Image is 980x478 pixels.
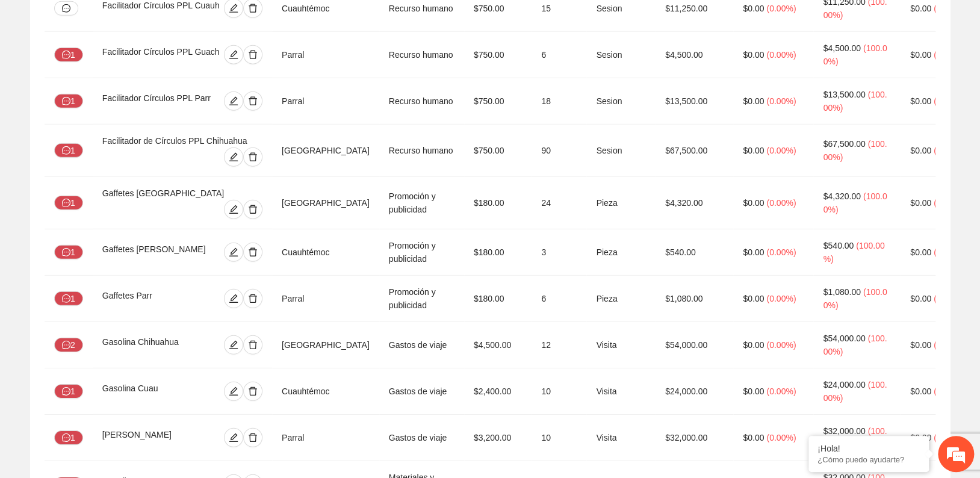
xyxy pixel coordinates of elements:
[224,335,243,355] button: edit
[743,198,764,208] span: $0.00
[823,90,865,99] span: $13,500.00
[244,96,262,106] span: delete
[224,147,243,167] button: edit
[766,198,796,208] span: ( 0.00% )
[910,50,931,60] span: $0.00
[464,177,532,229] td: $180.00
[464,125,532,177] td: $750.00
[910,4,931,13] span: $0.00
[102,187,262,200] div: Gaffetes [GEOGRAPHIC_DATA]
[62,248,70,258] span: message
[586,229,656,276] td: Pieza
[272,177,379,229] td: [GEOGRAPHIC_DATA]
[823,43,860,53] span: $4,500.00
[532,177,586,229] td: 24
[464,229,532,276] td: $180.00
[243,45,262,64] button: delete
[379,415,464,461] td: Gastos de viaje
[532,32,586,78] td: 6
[766,146,796,155] span: ( 0.00% )
[225,340,243,350] span: edit
[244,4,262,13] span: delete
[743,247,764,257] span: $0.00
[225,386,243,396] span: edit
[586,125,656,177] td: Sesion
[243,92,262,111] button: delete
[243,335,262,355] button: delete
[62,199,70,208] span: message
[934,294,963,303] span: ( 0.00% )
[272,415,379,461] td: Parral
[934,146,963,155] span: ( 0.00% )
[656,177,733,229] td: $4,320.00
[272,32,379,78] td: Parral
[225,433,243,442] span: edit
[823,241,854,250] span: $540.00
[586,78,656,125] td: Sesion
[63,61,202,77] div: Chatee con nosotros ahora
[62,294,70,304] span: message
[934,433,963,442] span: ( 0.00% )
[656,415,733,461] td: $32,000.00
[224,45,243,64] button: edit
[62,433,70,443] span: message
[272,368,379,415] td: Cuauhtémoc
[532,125,586,177] td: 90
[934,50,963,60] span: ( 0.00% )
[102,243,215,262] div: Gaffetes [PERSON_NAME]
[464,78,532,125] td: $750.00
[224,243,243,262] button: edit
[54,245,83,259] button: message1
[54,196,83,210] button: message1
[225,152,243,162] span: edit
[272,322,379,368] td: [GEOGRAPHIC_DATA]
[656,125,733,177] td: $67,500.00
[62,146,70,156] span: message
[817,455,920,464] p: ¿Cómo puedo ayudarte?
[225,4,243,13] span: edit
[379,322,464,368] td: Gastos de viaje
[934,247,963,257] span: ( 0.00% )
[243,289,262,308] button: delete
[224,289,243,308] button: edit
[244,386,262,396] span: delete
[102,382,191,401] div: Gasolina Cuau
[823,139,865,149] span: $67,500.00
[532,368,586,415] td: 10
[379,229,464,276] td: Promoción y publicidad
[197,6,226,35] div: Minimizar ventana de chat en vivo
[586,32,656,78] td: Sesion
[54,48,83,62] button: message1
[243,147,262,167] button: delete
[743,294,764,303] span: $0.00
[379,32,464,78] td: Recurso humano
[102,45,222,64] div: Facilitador Círculos PPL Guach
[62,97,70,107] span: message
[766,247,796,257] span: ( 0.00% )
[272,78,379,125] td: Parral
[934,96,963,106] span: ( 0.00% )
[934,340,963,350] span: ( 0.00% )
[243,428,262,447] button: delete
[379,125,464,177] td: Recurso humano
[910,96,931,106] span: $0.00
[243,243,262,262] button: delete
[910,146,931,155] span: $0.00
[586,368,656,415] td: Visita
[743,4,764,13] span: $0.00
[54,291,83,306] button: message1
[464,322,532,368] td: $4,500.00
[54,384,83,399] button: message1
[743,386,764,396] span: $0.00
[464,415,532,461] td: $3,200.00
[766,340,796,350] span: ( 0.00% )
[102,335,202,355] div: Gasolina Chihuahua
[656,276,733,322] td: $1,080.00
[379,78,464,125] td: Recurso humano
[910,433,931,442] span: $0.00
[272,125,379,177] td: [GEOGRAPHIC_DATA]
[379,177,464,229] td: Promoción y publicidad
[224,92,243,111] button: edit
[766,433,796,442] span: ( 0.00% )
[532,415,586,461] td: 10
